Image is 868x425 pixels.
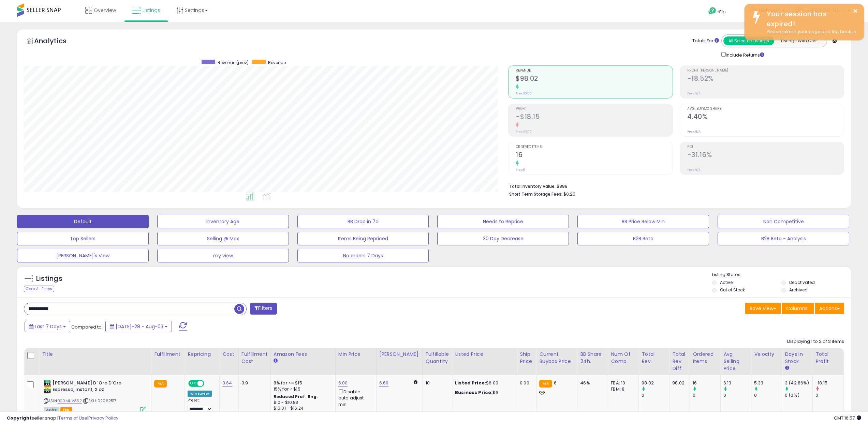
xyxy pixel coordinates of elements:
[379,351,420,358] div: [PERSON_NAME]
[693,392,720,398] div: 0
[774,36,825,45] button: Listings With Cost
[36,274,62,284] h5: Listings
[785,365,789,371] small: Days In Stock.
[785,351,810,365] div: Days In Stock
[516,130,532,134] small: Prev: $0.00
[44,380,146,412] div: ASIN:
[509,182,839,190] li: $888
[723,380,751,386] div: 6.13
[426,380,447,386] div: 10
[717,9,726,15] span: Help
[222,380,232,386] a: 3.64
[516,151,672,160] h2: 16
[520,351,533,365] div: Ship Price
[789,287,808,293] label: Archived
[516,69,672,73] span: Revenue
[188,351,217,358] div: Repricing
[692,38,719,44] div: Totals For
[577,215,709,228] button: BB Price Below Min
[274,386,330,392] div: 15% for > $15
[687,75,844,84] h2: -18.52%
[455,380,512,386] div: $6.00
[723,351,748,372] div: Avg Selling Price
[720,279,733,285] label: Active
[687,69,844,73] span: Profit [PERSON_NAME]
[539,380,552,388] small: FBA
[834,415,861,421] span: 2025-08-14 16:57 GMT
[693,351,718,365] div: Ordered Items
[703,2,739,22] a: Help
[143,7,160,14] span: Listings
[611,380,633,386] div: FBA: 10
[154,351,182,358] div: Fulfillment
[815,351,840,365] div: Total Profit
[687,130,701,134] small: Prev: N/A
[44,380,51,394] img: 51TJK8k1hOL._SL40_.jpg
[218,60,249,65] span: Revenue (prev)
[338,388,371,408] div: Disable auto adjust min
[274,358,278,364] small: Amazon Fees.
[516,145,672,149] span: Ordered Items
[455,389,492,396] b: Business Price:
[718,215,849,228] button: Non Competitive
[297,215,429,228] button: BB Drop in 7d
[672,351,687,372] div: Total Rev. Diff.
[17,215,149,228] button: Default
[786,305,808,312] span: Columns
[188,398,214,413] div: Preset:
[17,249,149,262] button: [PERSON_NAME]'s View
[71,324,103,330] span: Compared to:
[611,351,636,365] div: Num of Comp.
[157,232,289,245] button: Selling @ Max
[274,400,330,406] div: $10 - $10.83
[455,390,512,396] div: $6
[105,321,172,332] button: [DATE]-28 - Aug-03
[687,151,844,160] h2: -31.16%
[203,381,214,386] span: OFF
[268,60,286,65] span: Revenue
[516,75,672,84] h2: $98.02
[782,303,814,314] button: Columns
[58,415,87,421] a: Terms of Use
[815,380,843,386] div: -18.15
[274,380,330,386] div: 8% for <= $15
[754,351,779,358] div: Velocity
[785,380,812,386] div: 3 (42.86%)
[745,303,781,314] button: Save View
[42,351,148,358] div: Title
[250,303,277,315] button: Filters
[554,380,557,386] span: 6
[188,391,212,397] div: Win BuyBox
[712,272,851,278] p: Listing States:
[94,7,116,14] span: Overview
[516,107,672,111] span: Profit
[563,191,575,197] span: $0.25
[672,380,685,386] div: 98.02
[7,415,32,421] strong: Copyright
[762,29,859,35] div: Please refresh your page and log back in
[754,380,782,386] div: 5.33
[687,107,844,111] span: Avg. Buybox Share
[24,286,54,292] div: Clear All Filters
[157,249,289,262] button: my view
[720,287,745,293] label: Out of Stock
[35,323,62,330] span: Last 7 Days
[509,191,562,197] b: Short Term Storage Fees:
[25,321,70,332] button: Last 7 Days
[53,380,135,394] b: [PERSON_NAME] D' Oro D'Oro Espresso, Instant, 2 oz
[520,380,531,386] div: 0.00
[687,168,701,172] small: Prev: N/A
[426,351,449,365] div: Fulfillable Quantity
[34,36,80,47] h5: Analytics
[7,415,118,422] div: seller snap | |
[785,392,812,398] div: 0 (0%)
[642,392,669,398] div: 0
[157,215,289,228] button: Inventory Age
[754,392,782,398] div: 0
[687,113,844,122] h2: 4.40%
[241,380,265,386] div: 3.9
[687,91,701,95] small: Prev: N/A
[297,249,429,262] button: No orders 7 Days
[455,380,486,386] b: Listed Price:
[723,36,774,45] button: All Selected Listings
